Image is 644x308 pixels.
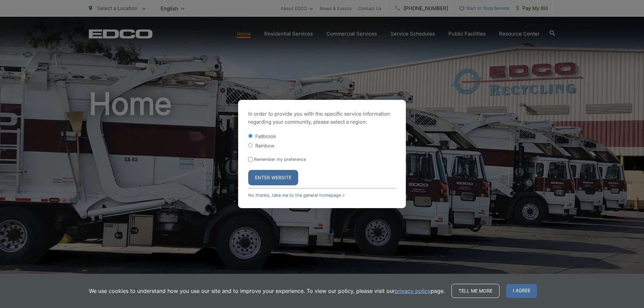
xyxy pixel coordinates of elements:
a: privacy policy [395,287,431,295]
a: No thanks, take me to the general homepage > [248,193,345,198]
label: Fallbrook [255,133,276,139]
p: In order to provide you with the specific service information regarding your community, please se... [248,110,396,126]
span: I agree [506,284,537,298]
p: We use cookies to understand how you use our site and to improve your experience. To view our pol... [89,287,445,295]
label: Rainbow [255,143,275,148]
button: Enter Website [248,170,298,185]
a: Tell me more [451,284,499,298]
label: Remember my preference [254,157,306,162]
